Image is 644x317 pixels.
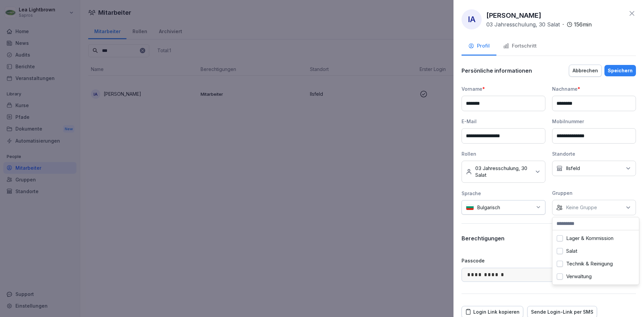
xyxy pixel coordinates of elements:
div: Speichern [608,67,633,74]
div: Sprache [462,190,545,197]
div: Vorname [462,85,545,92]
p: Keine Gruppe [566,204,597,211]
div: IA [462,9,482,29]
div: Rollen [462,150,545,157]
div: Profil [468,42,490,50]
div: · [486,20,592,28]
div: Standorte [552,150,636,157]
div: E-Mail [462,118,545,125]
img: bg.svg [466,204,474,211]
p: 03 Jahresschulung, 30 Salat [486,20,560,28]
p: Berechtigungen [462,235,504,242]
div: Abbrechen [573,67,598,74]
div: Sende Login-Link per SMS [531,308,593,316]
label: Technik & Reinigung [566,261,613,267]
button: Abbrechen [569,65,602,77]
div: Nachname [552,85,636,92]
p: 156 min [574,20,592,28]
button: Fortschritt [496,37,543,56]
div: Mobilnummer [552,118,636,125]
label: Lager & Kommission [566,235,613,241]
label: Salat [566,248,577,254]
p: [PERSON_NAME] [486,10,541,20]
div: Gruppen [552,189,636,196]
p: Ilsfeld [566,165,580,172]
button: Profil [462,37,496,56]
div: Fortschritt [503,42,537,50]
div: Login Link kopieren [465,308,520,316]
p: Passcode [462,257,485,264]
p: 03 Jahresschulung, 30 Salat [475,165,531,178]
button: Speichern [604,65,636,76]
label: Verwaltung [566,273,592,280]
p: Persönliche informationen [462,67,532,74]
div: Bulgarisch [462,200,545,215]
